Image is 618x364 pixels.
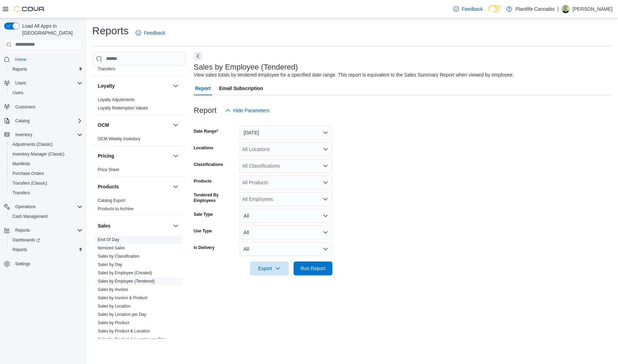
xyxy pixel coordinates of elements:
[1,102,85,112] button: Customers
[12,66,27,72] span: Reports
[488,5,503,12] input: Dark Mode
[98,278,155,284] span: Sales by Employee (Tendered)
[98,122,109,128] h3: OCM
[98,328,150,334] span: Sales by Product & Location
[557,5,559,13] p: |
[12,203,38,211] button: Operations
[194,145,214,151] label: Locations
[98,106,148,110] a: Loyalty Redemption Values
[10,89,82,97] span: Users
[240,225,332,239] button: All
[92,196,185,216] div: Products
[98,66,115,71] a: Transfers
[194,245,215,250] label: Is Delivery
[98,183,170,190] button: Products
[12,55,82,64] span: Home
[98,304,131,309] a: Sales by Location
[144,29,165,36] span: Feedback
[98,245,125,251] span: Itemized Sales
[254,261,285,275] span: Export
[194,212,213,217] label: Sale Type
[98,254,139,259] a: Sales by Classification
[98,82,170,89] button: Loyalty
[12,247,27,252] span: Reports
[15,104,35,110] span: Customers
[12,260,33,268] a: Settings
[451,2,486,16] a: Feedback
[7,88,85,98] button: Users
[573,5,612,13] p: [PERSON_NAME]
[98,312,146,317] a: Sales by Location per Day
[294,261,332,275] button: Run Report
[1,259,85,269] button: Settings
[12,226,82,234] span: Reports
[15,132,32,137] span: Inventory
[98,270,152,276] span: Sales by Employee (Created)
[98,206,133,212] span: Products to Archive
[98,287,128,292] span: Sales by Invoice
[98,320,129,325] a: Sales by Product
[7,245,85,255] button: Reports
[194,228,212,234] label: Use Type
[222,104,272,117] button: Hide Parameters
[98,198,125,203] a: Catalog Export
[12,203,82,211] span: Operations
[10,150,67,158] a: Inventory Manager (Classic)
[1,202,85,212] button: Operations
[15,80,26,86] span: Users
[12,214,47,219] span: Cash Management
[14,6,45,12] img: Cova
[98,167,119,172] span: Price Sheet
[7,188,85,198] button: Transfers
[92,236,185,355] div: Sales
[7,212,85,221] button: Cash Management
[12,226,33,234] button: Reports
[194,162,223,167] label: Classifications
[10,246,30,254] a: Reports
[194,178,212,184] label: Products
[7,149,85,159] button: Inventory Manager (Classic)
[15,57,26,62] span: Home
[98,295,147,300] a: Sales by Invoice & Product
[98,97,135,103] span: Loyalty Adjustments
[10,150,82,158] span: Inventory Manager (Classic)
[98,287,128,292] a: Sales by Invoice
[92,24,129,38] h1: Reports
[98,206,133,211] a: Products to Archive
[194,192,237,203] label: Tendered By Employees
[194,52,202,60] button: Next
[10,169,47,178] a: Purchase Orders
[98,152,170,159] button: Pricing
[10,179,82,187] span: Transfers (Classic)
[250,261,289,275] button: Export
[98,82,115,89] h3: Loyalty
[10,179,50,187] a: Transfers (Classic)
[7,140,85,149] button: Adjustments (Classic)
[194,128,218,134] label: Date Range
[194,106,217,115] h3: Report
[172,121,180,129] button: OCM
[133,26,168,40] a: Feedback
[172,152,180,160] button: Pricing
[12,117,82,125] span: Catalog
[233,107,270,114] span: Hide Parameters
[19,23,82,36] span: Load All Apps in [GEOGRAPHIC_DATA]
[12,90,23,96] span: Users
[10,65,30,73] a: Reports
[1,54,85,64] button: Home
[12,259,82,268] span: Settings
[12,79,29,87] button: Users
[240,126,332,140] button: [DATE]
[98,237,119,242] a: End Of Day
[98,270,152,275] a: Sales by Employee (Created)
[98,136,140,141] a: OCM Weekly Inventory
[98,237,119,242] span: End Of Day
[301,265,325,272] span: Run Report
[462,6,483,12] span: Feedback
[12,103,82,111] span: Customers
[12,131,82,139] span: Inventory
[515,5,555,13] p: Plantlife Cannabis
